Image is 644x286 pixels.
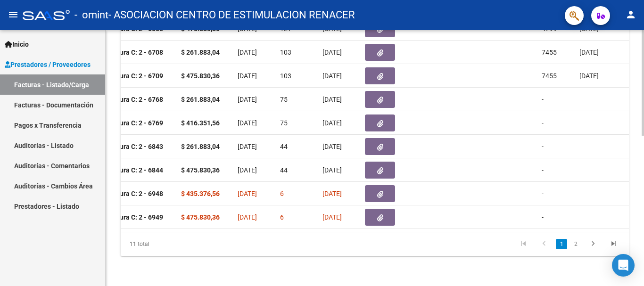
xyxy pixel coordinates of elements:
span: 44 [280,166,288,174]
span: 7455 [542,49,557,56]
strong: $ 261.883,04 [181,49,220,56]
span: [DATE] [322,72,342,80]
span: [DATE] [238,96,257,103]
span: - [542,143,544,150]
div: Open Intercom Messenger [612,254,635,277]
span: [DATE] [322,96,342,103]
span: [DATE] [322,213,342,221]
strong: $ 261.883,04 [181,96,220,103]
li: page 2 [569,236,583,252]
strong: Factura C: 2 - 6949 [107,213,163,221]
span: 103 [280,72,291,80]
span: - [542,119,544,127]
a: go to last page [605,239,623,249]
span: - ASOCIACION CENTRO DE ESTIMULACION RENACER [108,5,355,25]
span: [DATE] [322,143,342,150]
span: 103 [280,49,291,56]
span: 6 [280,213,284,221]
span: - [542,190,544,197]
span: [DATE] [238,190,257,197]
strong: $ 435.376,56 [181,190,220,197]
strong: $ 475.830,36 [181,166,220,174]
span: [DATE] [238,213,257,221]
strong: $ 261.883,04 [181,143,220,150]
a: go to next page [584,239,602,249]
span: - [542,213,544,221]
span: [DATE] [238,166,257,174]
span: 7455 [542,72,557,80]
span: Prestadores / Proveedores [5,59,91,70]
span: 75 [280,119,288,127]
span: [DATE] [322,190,342,197]
li: page 1 [554,236,569,252]
div: 11 total [121,232,221,256]
strong: Factura C: 2 - 6709 [107,72,163,80]
strong: $ 475.830,36 [181,72,220,80]
strong: Factura C: 2 - 6666 [107,25,163,33]
a: 2 [570,239,581,249]
a: 1 [556,239,567,249]
span: [DATE] [238,119,257,127]
span: 6 [280,190,284,197]
span: 75 [280,96,288,103]
strong: Factura C: 2 - 6948 [107,190,163,197]
strong: $ 416.351,56 [181,119,220,127]
span: [DATE] [322,119,342,127]
strong: Factura C: 2 - 6843 [107,143,163,150]
span: [DATE] [322,166,342,174]
a: go to previous page [535,239,553,249]
span: 44 [280,143,288,150]
span: - [542,166,544,174]
strong: Factura C: 2 - 6768 [107,96,163,103]
span: [DATE] [238,72,257,80]
mat-icon: menu [8,9,19,20]
span: [DATE] [238,143,257,150]
span: Inicio [5,39,29,49]
span: - omint [74,5,108,25]
strong: Factura C: 2 - 6708 [107,49,163,56]
span: [DATE] [322,49,342,56]
strong: $ 475.830,36 [181,213,220,221]
span: [DATE] [579,49,599,56]
span: - [542,96,544,103]
span: [DATE] [579,72,599,80]
span: [DATE] [238,49,257,56]
a: go to first page [514,239,532,249]
strong: Factura C: 2 - 6844 [107,166,163,174]
mat-icon: person [625,9,636,20]
strong: Factura C: 2 - 6769 [107,119,163,127]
